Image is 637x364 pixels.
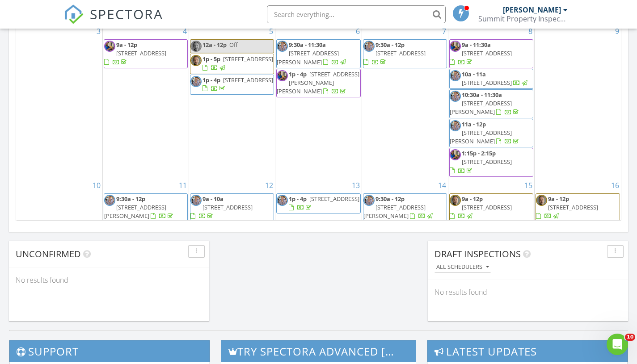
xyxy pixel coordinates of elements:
[202,203,253,211] span: [STREET_ADDRESS]
[90,4,163,23] span: SPECTORA
[102,24,189,178] td: Go to August 4, 2025
[607,334,628,355] iframe: Intercom live chat
[503,5,561,14] div: [PERSON_NAME]
[536,195,547,206] img: img_0295.jpg
[277,70,288,81] img: img_5354.jpg
[448,24,534,178] td: Go to August 8, 2025
[375,195,405,203] span: 9:30a - 12p
[440,24,448,38] a: Go to August 7, 2025
[362,178,448,264] td: Go to August 14, 2025
[363,41,426,66] a: 9:30a - 12p [STREET_ADDRESS]
[64,4,84,24] img: The Best Home Inspection Software - Spectora
[190,195,202,206] img: image_50749441.jpg
[450,91,461,102] img: image_50749441.jpg
[276,39,360,68] a: 9:30a - 11:30a [STREET_ADDRESS][PERSON_NAME]
[548,203,598,211] span: [STREET_ADDRESS]
[223,76,273,84] span: [STREET_ADDRESS]
[613,24,621,38] a: Go to August 9, 2025
[462,120,486,128] span: 11a - 12p
[462,203,512,211] span: [STREET_ADDRESS]
[428,280,628,304] div: No results found
[190,195,253,220] a: 9a - 10a [STREET_ADDRESS]
[223,55,273,63] span: [STREET_ADDRESS]
[190,75,274,95] a: 1p - 4p [STREET_ADDRESS]
[462,49,512,57] span: [STREET_ADDRESS]
[450,129,512,145] span: [STREET_ADDRESS][PERSON_NAME]
[289,70,307,78] span: 1p - 4p
[450,70,461,81] img: image_50749441.jpg
[363,195,434,220] a: 9:30a - 12p [STREET_ADDRESS][PERSON_NAME]
[350,178,362,192] a: Go to August 13, 2025
[436,178,448,192] a: Go to August 14, 2025
[221,340,416,362] h3: Try spectora advanced [DATE]
[289,41,326,49] span: 9:30a - 11:30a
[16,178,102,264] td: Go to August 10, 2025
[189,178,275,264] td: Go to August 12, 2025
[450,195,461,206] img: img_0295.jpg
[202,41,227,49] span: 12a - 12p
[277,70,359,95] span: [STREET_ADDRESS][PERSON_NAME][PERSON_NAME]
[363,41,375,52] img: image_50749441.jpg
[277,70,359,95] a: 1p - 4p [STREET_ADDRESS][PERSON_NAME][PERSON_NAME]
[190,55,202,66] img: img_0295.jpg
[181,24,189,38] a: Go to August 4, 2025
[177,178,189,192] a: Go to August 11, 2025
[309,195,359,203] span: [STREET_ADDRESS]
[450,41,461,52] img: img_5354.jpg
[548,195,569,203] span: 9a - 12p
[275,24,362,178] td: Go to August 6, 2025
[450,91,520,116] a: 10:30a - 11:30a [STREET_ADDRESS][PERSON_NAME]
[289,195,359,211] a: 1p - 4p [STREET_ADDRESS]
[202,55,273,71] a: 1p - 5p [STREET_ADDRESS]
[102,178,189,264] td: Go to August 11, 2025
[363,193,447,222] a: 9:30a - 12p [STREET_ADDRESS][PERSON_NAME]
[116,49,166,57] span: [STREET_ADDRESS]
[190,193,274,222] a: 9a - 10a [STREET_ADDRESS]
[375,49,426,57] span: [STREET_ADDRESS]
[276,193,360,213] a: 1p - 4p [STREET_ADDRESS]
[277,49,339,66] span: [STREET_ADDRESS][PERSON_NAME]
[448,178,534,264] td: Go to August 15, 2025
[190,41,202,52] img: img_0295.jpg
[450,120,520,145] a: 11a - 12p [STREET_ADDRESS][PERSON_NAME]
[462,158,512,166] span: [STREET_ADDRESS]
[462,70,529,87] a: 10a - 11a [STREET_ADDRESS]
[450,149,512,174] a: 1:15p - 2:15p [STREET_ADDRESS]
[104,195,175,220] a: 9:30a - 12p [STREET_ADDRESS][PERSON_NAME]
[267,5,446,23] input: Search everything...
[436,264,489,270] div: All schedulers
[202,76,273,92] a: 1p - 4p [STREET_ADDRESS]
[435,248,521,260] span: Draft Inspections
[64,12,163,31] a: SPECTORA
[16,248,81,260] span: Unconfirmed
[16,24,102,178] td: Go to August 3, 2025
[263,178,275,192] a: Go to August 12, 2025
[363,203,426,220] span: [STREET_ADDRESS][PERSON_NAME]
[190,54,274,74] a: 1p - 5p [STREET_ADDRESS]
[354,24,362,38] a: Go to August 6, 2025
[91,178,102,192] a: Go to August 10, 2025
[462,91,502,99] span: 10:30a - 11:30a
[449,89,533,118] a: 10:30a - 11:30a [STREET_ADDRESS][PERSON_NAME]
[202,76,220,84] span: 1p - 4p
[435,261,491,273] button: All schedulers
[116,41,137,49] span: 9a - 12p
[462,41,491,49] span: 9a - 11:30a
[523,178,534,192] a: Go to August 15, 2025
[104,41,166,66] a: 9a - 12p [STREET_ADDRESS]
[202,55,220,63] span: 1p - 5p
[450,149,461,160] img: img_5354.jpg
[462,195,483,203] span: 9a - 12p
[277,41,347,66] a: 9:30a - 11:30a [STREET_ADDRESS][PERSON_NAME]
[363,39,447,68] a: 9:30a - 12p [STREET_ADDRESS]
[450,195,512,220] a: 9a - 12p [STREET_ADDRESS]
[267,24,275,38] a: Go to August 5, 2025
[450,120,461,131] img: image_50749441.jpg
[104,195,115,206] img: image_50749441.jpg
[277,195,288,206] img: image_50749441.jpg
[449,193,533,222] a: 9a - 12p [STREET_ADDRESS]
[190,76,202,87] img: image_50749441.jpg
[116,195,145,203] span: 9:30a - 12p
[229,41,238,49] span: Off
[462,70,486,78] span: 10a - 11a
